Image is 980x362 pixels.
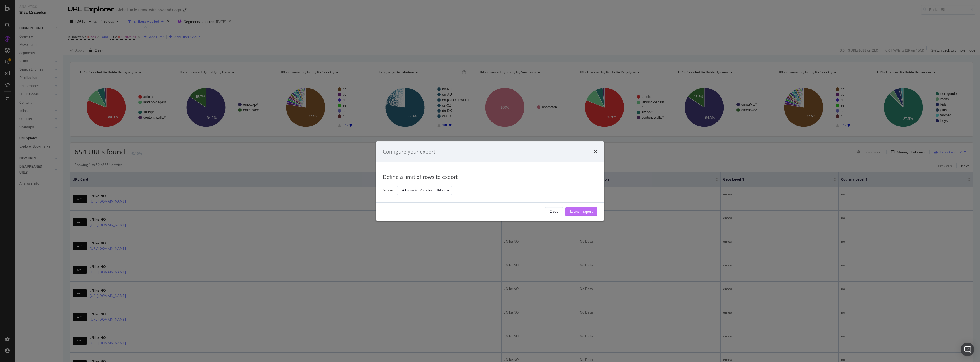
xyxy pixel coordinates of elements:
div: Close [550,209,558,214]
div: Configure your export [383,148,435,156]
div: Launch Export [570,209,593,214]
button: All rows (654 distinct URLs) [397,186,452,195]
div: Open Intercom Messenger [961,343,974,356]
div: Define a limit of rows to export [383,174,597,181]
label: Scope [383,188,393,194]
div: times [594,148,597,156]
div: modal [376,141,604,221]
button: Close [545,207,563,216]
button: Launch Export [565,207,597,216]
div: All rows (654 distinct URLs) [402,189,445,192]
